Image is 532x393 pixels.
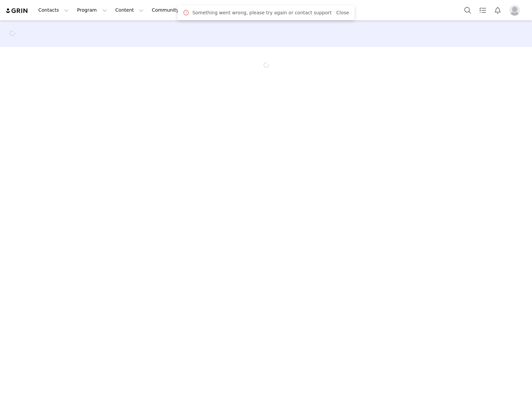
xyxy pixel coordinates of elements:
[148,3,186,18] a: Community
[460,3,475,18] button: Search
[336,10,349,15] a: Close
[475,3,490,18] a: Tasks
[505,5,527,16] button: Profile
[509,5,520,16] img: placeholder-profile.jpg
[34,3,73,18] button: Contacts
[490,3,505,18] button: Notifications
[111,3,148,18] button: Content
[5,8,29,14] img: grin logo
[73,3,111,18] button: Program
[192,9,331,16] span: Something went wrong, please try again or contact support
